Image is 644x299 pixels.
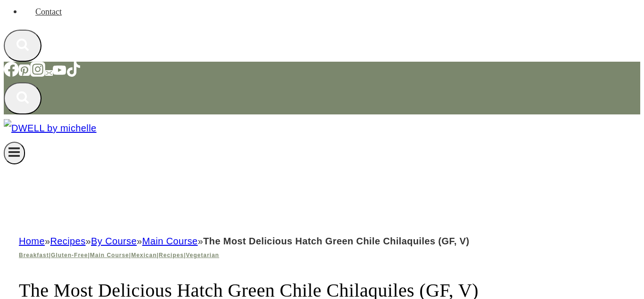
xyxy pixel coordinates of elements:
[51,252,88,259] a: Gluten-Free
[186,252,219,259] a: Vegetarian
[90,252,129,259] a: Main Course
[19,252,219,259] span: | | | | |
[4,119,97,137] img: DWELL by michelle
[159,252,184,259] a: Recipes
[203,236,470,246] strong: The Most Delicious Hatch Green Chile Chilaquiles (GF, V)
[53,68,66,79] a: YouTube
[142,236,198,246] a: Main Course
[91,236,137,246] a: By Course
[45,68,53,79] a: Email
[30,68,45,79] a: Instagram
[4,123,97,133] a: DWELL by michelle
[19,68,30,79] a: Pinterest
[4,68,19,79] a: Facebook
[19,236,45,246] a: Home
[19,236,470,246] span: » » » »
[131,252,157,259] a: Mexican
[66,68,81,79] a: TikTok
[19,252,49,259] a: Breakfast
[4,142,25,164] button: Open menu
[50,236,85,246] a: Recipes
